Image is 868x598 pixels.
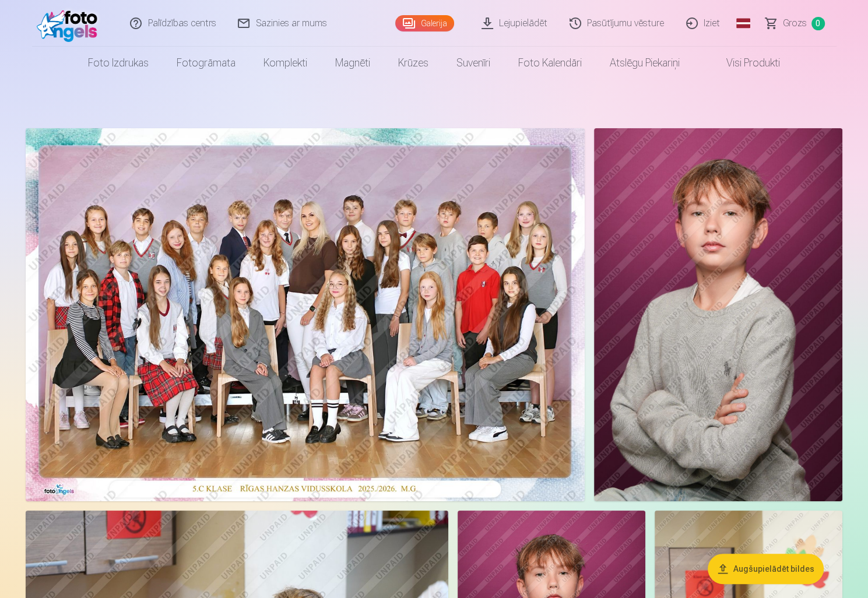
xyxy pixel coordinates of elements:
a: Suvenīri [442,47,504,79]
button: Augšupielādēt bildes [708,554,824,584]
a: Komplekti [249,47,321,79]
a: Galerija [395,15,454,31]
img: /fa1 [37,5,104,42]
span: 0 [811,17,825,30]
a: Foto kalendāri [504,47,596,79]
a: Krūzes [384,47,442,79]
a: Magnēti [321,47,384,79]
a: Foto izdrukas [74,47,163,79]
a: Atslēgu piekariņi [596,47,694,79]
a: Fotogrāmata [163,47,249,79]
span: Grozs [783,16,807,30]
a: Visi produkti [694,47,794,79]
